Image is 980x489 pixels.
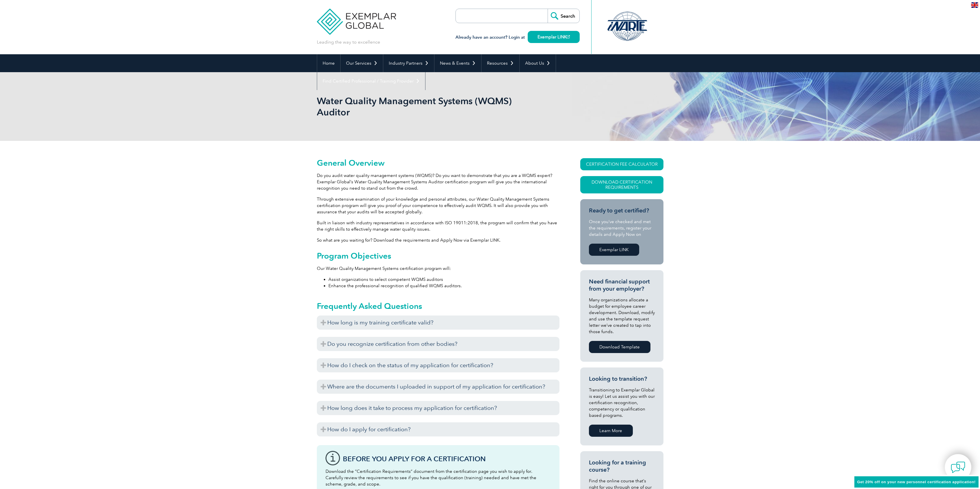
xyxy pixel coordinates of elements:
[317,39,380,45] p: Leading the way to excellence
[326,468,551,487] p: Download the “Certification Requirements” document from the certification page you wish to apply ...
[548,9,579,23] input: Search
[341,54,383,72] a: Our Services
[317,72,425,90] a: Find Certified Professional / Training Provider
[317,337,559,351] h3: Do you recognize certification from other bodies?
[567,35,570,38] img: open_square.png
[589,425,633,437] a: Learn More
[317,172,559,191] p: Do you audit water quality management systems (WQMS)? Do you want to demonstrate that you are a W...
[434,54,481,72] a: News & Events
[317,401,559,415] h3: How long does it take to process my application for certification?
[317,196,559,215] p: Through extensive examination of your knowledge and personal attributes, our Water Quality Manage...
[317,237,559,243] p: So what are you waiting for? Download the requirements and Apply Now via Exemplar LINK.
[317,316,559,330] h3: How long is my training certificate valid?
[317,251,559,260] h2: Program Objectives
[383,54,434,72] a: Industry Partners
[317,358,559,372] h3: How do I check on the status of my application for certification?
[589,387,655,419] p: Transitioning to Exemplar Global is easy! Let us assist you with our certification recognition, c...
[481,54,519,72] a: Resources
[343,455,551,462] h3: Before You Apply For a Certification
[328,283,559,289] li: Enhance the professional recognition of qualified WQMS auditors.
[589,341,650,353] a: Download Template
[589,244,639,256] a: Exemplar LINK
[328,276,559,283] li: Assist organizations to select competent WQMS auditors
[317,301,559,311] h2: Frequently Asked Questions
[317,380,559,394] h3: Where are the documents I uploaded in support of my application for certification?
[317,265,559,272] p: Our Water Quality Management Systems certification program will:
[589,207,655,214] h3: Ready to get certified?
[520,54,556,72] a: About Us
[951,460,965,475] img: contact-chat.png
[528,31,580,43] a: Exemplar LINK
[971,2,978,8] img: en
[317,95,539,118] h1: Water Quality Management Systems (WQMS) Auditor
[589,459,655,473] h3: Looking for a training course?
[589,219,655,238] p: Once you’ve checked and met the requirements, register your details and Apply Now on
[580,176,663,193] a: Download Certification Requirements
[455,34,580,41] h3: Already have an account? Login at
[317,158,559,167] h2: General Overview
[317,220,559,232] p: Built in liaison with industry representatives in accordance with ISO 19011:2018, the program wil...
[589,278,655,292] h3: Need financial support from your employer?
[317,422,559,436] h3: How do I apply for certification?
[589,375,655,382] h3: Looking to transition?
[589,297,655,335] p: Many organizations allocate a budget for employee career development. Download, modify and use th...
[317,54,340,72] a: Home
[857,480,976,484] span: Get 20% off on your new personnel certification application!
[580,158,663,170] a: CERTIFICATION FEE CALCULATOR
